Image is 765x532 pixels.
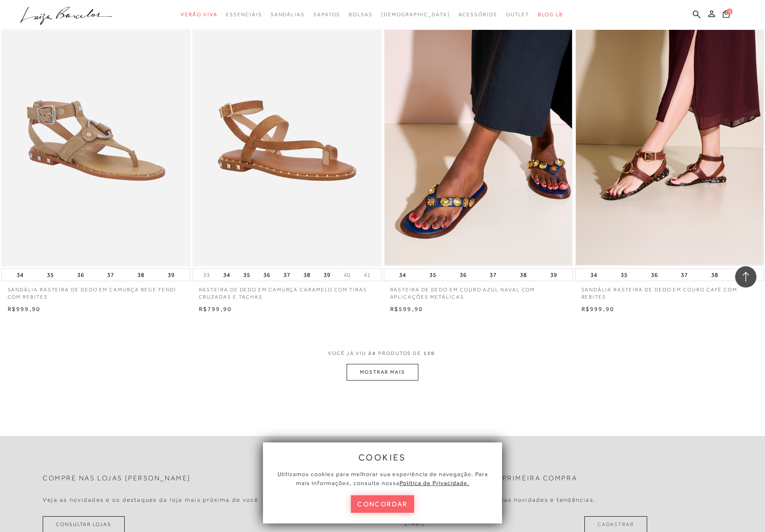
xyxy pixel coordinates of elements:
[487,269,499,281] button: 37
[458,7,497,23] a: categoryNavScreenReaderText
[458,12,497,17] span: Acessórios
[581,305,615,312] span: R$999,90
[678,269,690,281] button: 37
[349,12,373,17] span: Bolsas
[384,281,573,301] a: RASTEIRA DE DEDO EM COURO AZUL NAVAL COM APLICAÇÕES METÁLICAS
[43,496,261,503] h4: Veja as novidades e os destaques da loja mais próxima de você.
[506,12,530,17] span: Outlet
[241,269,253,281] button: 35
[457,269,469,281] button: 36
[226,7,262,23] a: categoryNavScreenReaderText
[347,364,418,381] button: MOSTRAR MAIS
[397,269,409,281] button: 34
[368,350,376,356] span: 24
[75,269,87,281] button: 36
[400,480,470,486] a: Política de Privacidade.
[226,12,262,17] span: Essenciais
[381,7,450,23] a: noSubCategoriesText
[313,7,340,23] a: categoryNavScreenReaderText
[506,7,530,23] a: categoryNavScreenReaderText
[359,453,406,462] span: cookies
[381,12,450,17] span: [DEMOGRAPHIC_DATA]
[193,281,382,301] a: RASTEIRA DE DEDO EM CAMURÇA CARAMELO COM TIRAS CRUZADAS E TACHAS
[538,7,563,23] a: BLOG LB
[44,269,56,281] button: 35
[281,269,293,281] button: 37
[588,269,600,281] button: 34
[181,12,217,17] span: Verão Viva
[271,12,305,17] span: Sandálias
[1,281,190,301] a: SANDÁLIA RASTEIRA DE DEDO EM CAMURÇA BEGE FENDI COM REBITES
[709,269,721,281] button: 38
[517,269,529,281] button: 38
[313,12,340,17] span: Sapatos
[165,269,177,281] button: 39
[261,269,273,281] button: 36
[618,269,630,281] button: 35
[321,269,333,281] button: 39
[575,281,764,301] a: SANDÁLIA RASTEIRA DE DEDO EM COURO CAFÉ COM REBITES
[341,271,353,279] button: 40
[427,269,439,281] button: 35
[727,9,733,15] span: 0
[201,271,213,279] button: 33
[277,471,488,486] span: Utilizamos cookies para melhorar sua experiência de navegação. Para mais informações, consulte nossa
[105,269,117,281] button: 37
[8,305,41,312] span: R$999,90
[538,12,563,17] span: BLOG LB
[221,269,233,281] button: 34
[361,271,373,279] button: 41
[301,269,313,281] button: 38
[43,474,191,483] h2: Compre nas lojas [PERSON_NAME]
[14,269,26,281] button: 34
[648,269,660,281] button: 36
[423,350,435,356] span: 130
[328,350,437,356] span: VOCÊ JÁ VIU PRODUTOS DE
[349,7,373,23] a: categoryNavScreenReaderText
[181,7,217,23] a: categoryNavScreenReaderText
[199,305,232,312] span: R$799,90
[271,7,305,23] a: categoryNavScreenReaderText
[135,269,147,281] button: 38
[548,269,560,281] button: 39
[351,495,414,513] button: concordar
[390,305,423,312] span: R$599,90
[720,9,732,21] button: 0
